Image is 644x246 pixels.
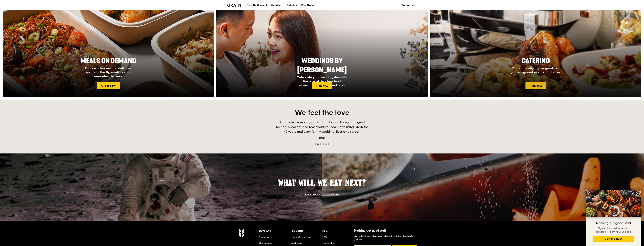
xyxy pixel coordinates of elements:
[3,9,214,97] a: Meals On DemandEnjoy wholesome and delicious meals on the fly, available for same-day delivery.Or...
[85,66,131,78] span: Enjoy wholesome and delicious meals on the fly, available for same-day delivery.
[322,229,354,233] div: Help
[511,66,561,74] span: Dishes to delight your guests, at gatherings and events of all sizes.
[246,0,267,10] div: Meals On Demand
[322,242,335,244] a: Contact us
[320,143,321,145] span: Go to slide 3
[291,229,322,233] div: Products
[312,82,332,89] a: Plan now
[216,9,427,97] a: Weddings by [PERSON_NAME]Celebrate your wedding day with the bliss of delicious food surrounded b...
[596,221,631,225] span: Nothing but good stuff
[586,190,641,217] img: DSC07876-Edit02-Large.jpeg
[269,0,285,10] a: Weddings
[297,57,347,74] span: Weddings by [PERSON_NAME]
[287,0,297,10] div: Catering
[291,236,311,238] a: Meals On Demand
[522,57,550,65] span: Catering
[259,229,291,233] div: Company
[297,75,347,87] span: Celebrate your wedding day with the bliss of delicious food surrounded by your loved ones.
[271,0,283,10] div: Weddings
[325,143,327,145] span: Go to slide 5
[430,9,641,97] a: CateringDishes to delight your guests, at gatherings and events of all sizes.Plan now
[285,0,299,10] a: Catering
[272,137,372,140] div: Alson
[259,236,269,238] a: About us
[634,191,640,196] button: Close
[272,120,372,134] div: "Grain always manages to tick all boxes: Thoughtful, great tasting, excellent and reasonably pric...
[317,143,319,145] span: Go to slide 2
[301,0,314,10] div: Why Grain
[525,82,546,89] a: Plan now
[593,236,634,242] button: Join the crew
[227,4,241,7] img: Grain
[399,0,417,10] a: Contact us
[354,229,386,232] span: Nothing but good stuff
[595,227,631,233] span: Sign up for a welcome treat delivered straight to your inbox.
[322,236,327,238] a: FAQ
[323,143,324,145] span: Go to slide 4
[291,242,302,244] a: Weddings
[238,229,244,237] img: Grain
[299,0,316,10] a: Why Grain
[97,82,120,89] a: Order now
[328,143,329,145] span: Go to slide 6
[80,57,136,65] span: Meals On Demand
[304,192,340,196] a: Read more about Grain
[315,143,316,145] span: Go to slide 1
[259,242,272,244] a: Our people
[354,235,413,241] span: Sign up for Grain mail and get a welcome treat delivered straight to your inbox.
[278,178,366,188] span: What will we eat next?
